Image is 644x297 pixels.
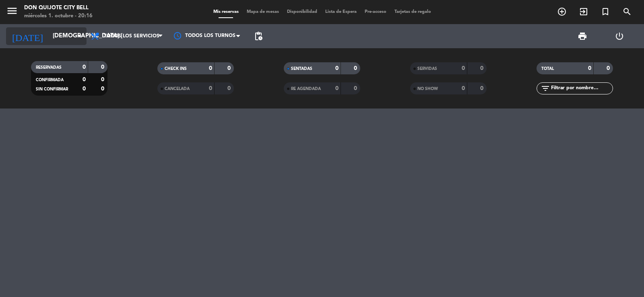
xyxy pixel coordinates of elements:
span: SERVIDAS [417,67,437,71]
span: CONFIRMADA [36,78,64,82]
span: Mapa de mesas [243,10,283,14]
strong: 0 [101,64,106,70]
span: SENTADAS [291,67,312,71]
span: Pre-acceso [361,10,390,14]
strong: 0 [209,86,212,91]
strong: 0 [462,66,465,71]
span: CANCELADA [165,87,190,91]
strong: 0 [462,86,465,91]
input: Filtrar por nombre... [550,84,613,93]
span: TOTAL [541,67,554,71]
span: Todos los servicios [104,33,159,39]
span: Lista de Espera [321,10,361,14]
strong: 0 [101,77,106,82]
strong: 0 [227,66,232,71]
button: menu [6,5,18,20]
strong: 0 [83,64,86,70]
span: Tarjetas de regalo [390,10,435,14]
div: LOG OUT [601,24,638,48]
span: NO SHOW [417,87,438,91]
div: Don Quijote City Bell [24,4,93,12]
span: RESERVADAS [36,66,62,70]
i: power_settings_new [615,31,624,41]
i: add_circle_outline [557,7,567,16]
span: Disponibilidad [283,10,321,14]
span: CHECK INS [165,67,187,71]
strong: 0 [335,86,339,91]
span: SIN CONFIRMAR [36,87,68,91]
i: menu [6,5,18,17]
strong: 0 [83,77,86,82]
i: search [622,7,632,16]
i: [DATE] [6,27,49,45]
strong: 0 [209,66,212,71]
span: pending_actions [254,31,263,41]
strong: 0 [83,86,86,92]
span: Mis reservas [209,10,243,14]
i: turned_in_not [601,7,610,16]
strong: 0 [354,86,359,91]
strong: 0 [101,86,106,92]
strong: 0 [607,66,611,71]
i: arrow_drop_down [75,31,85,41]
strong: 0 [227,86,232,91]
div: miércoles 1. octubre - 20:16 [24,12,93,20]
span: print [578,31,587,41]
strong: 0 [480,66,485,71]
i: exit_to_app [579,7,588,16]
strong: 0 [354,66,359,71]
i: filter_list [541,84,550,93]
strong: 0 [588,66,591,71]
strong: 0 [480,86,485,91]
span: RE AGENDADA [291,87,321,91]
strong: 0 [335,66,339,71]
